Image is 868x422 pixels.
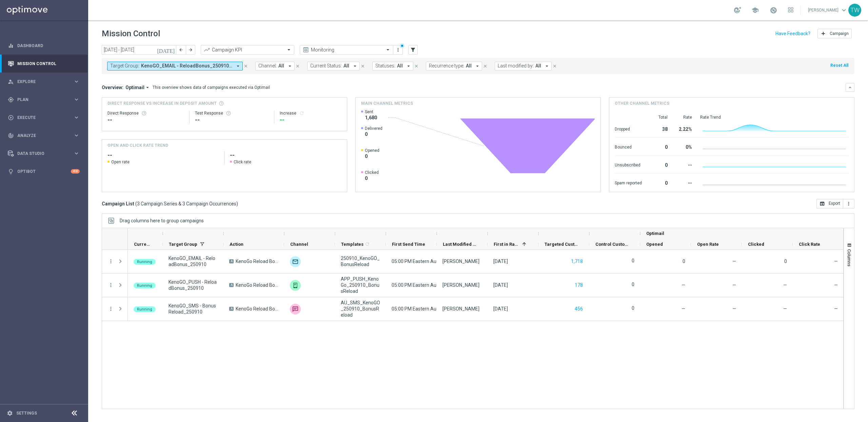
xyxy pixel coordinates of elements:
input: Have Feedback? [775,31,810,36]
span: KenoGo Reload Bonus [236,258,278,264]
a: Optibot [17,162,71,180]
div: Tina Wang [442,306,479,312]
button: Statuses: All arrow_drop_down [372,62,413,71]
span: Open Rate [697,242,719,247]
i: close [483,64,488,68]
div: Press SPACE to select this row. [128,250,844,274]
i: arrow_drop_down [352,63,358,69]
div: gps_fixed Plan keyboard_arrow_right [7,97,80,102]
div: -- [280,116,341,124]
i: keyboard_arrow_right [73,78,80,85]
span: A [229,283,234,287]
div: Unsubscribed [615,159,642,170]
button: close [413,62,419,70]
span: Plan [17,98,73,102]
span: Clicked [748,242,764,247]
span: — [783,282,787,288]
button: more_vert [843,199,854,208]
span: Last modified by: [498,63,534,69]
span: Click Rate = Clicked / Opened [834,259,838,264]
span: AU_SMS_KenoGO_250910_BonusReload [341,300,380,318]
span: A [229,259,234,263]
i: close [295,64,300,68]
a: [PERSON_NAME]keyboard_arrow_down [807,5,848,15]
button: more_vert [108,282,114,288]
button: 1,718 [570,257,584,266]
div: play_circle_outline Execute keyboard_arrow_right [7,115,80,120]
span: All [343,63,349,69]
button: more_vert [108,258,114,264]
button: 456 [574,305,584,313]
span: Open Rate = Opened / Delivered [732,282,736,288]
i: settings [7,410,13,416]
button: Optimail arrow_drop_down [123,84,153,91]
div: Press SPACE to select this row. [128,274,844,297]
div: Optibot [8,162,80,180]
div: Rate Trend [700,115,849,120]
span: Campaign [830,31,849,36]
button: equalizer Dashboard [7,43,80,48]
span: Running [137,260,152,264]
button: lightbulb Optibot +10 [7,169,80,174]
button: Current Status: All arrow_drop_down [307,62,360,71]
a: Mission Control [17,55,80,73]
span: Current Status: [310,63,342,69]
span: Control Customers [595,242,629,247]
i: close [552,64,557,68]
label: 0 [632,258,634,264]
colored-tag: Running [134,258,156,265]
div: 0 [650,177,668,188]
div: Rate [676,115,692,120]
span: Direct Response VS Increase In Deposit Amount [107,100,217,106]
span: Templates [341,242,363,247]
span: 0 [683,259,685,264]
div: 10 Sep 2025, Wednesday [493,306,508,312]
multiple-options-button: Export to CSV [816,201,854,206]
div: Tina Wang [442,282,479,288]
h4: Other channel metrics [615,100,669,106]
i: more_vert [108,306,114,312]
span: 0 [365,131,382,137]
i: refresh [364,241,370,247]
i: arrow_drop_down [474,63,480,69]
span: 0 [365,175,379,181]
div: 0% [676,141,692,152]
span: Drag columns here to group campaigns [120,218,204,223]
span: APP_PUSH_KenoGo_250910_BonusReload [341,276,380,294]
div: Row Groups [120,218,204,223]
div: Test Response [195,110,268,116]
i: keyboard_arrow_right [73,114,80,121]
label: 0 [632,281,634,287]
i: [DATE] [157,47,175,53]
span: All [466,63,472,69]
button: keyboard_arrow_down [846,83,854,92]
span: Clicked [365,170,379,175]
div: track_changes Analyze keyboard_arrow_right [7,133,80,138]
button: person_search Explore keyboard_arrow_right [7,79,80,84]
h1: Mission Control [102,29,160,39]
i: arrow_drop_down [287,63,293,69]
span: Statuses: [375,63,395,69]
span: Opened [646,242,663,247]
img: Vonage [290,304,301,315]
span: Sent [365,109,377,115]
input: Select date range [102,45,176,55]
h2: -- [107,151,219,159]
i: close [360,64,365,68]
ng-select: Campaign KPI [201,45,294,55]
div: Total [650,115,668,120]
span: Optimail [125,84,144,91]
button: close [295,62,301,70]
colored-tag: Running [134,282,156,288]
span: Opened [365,148,379,153]
div: Dropped [615,123,642,134]
div: Press SPACE to select this row. [102,250,128,274]
button: close [552,62,558,70]
span: Action [230,242,243,247]
button: close [360,62,366,70]
button: Mission Control [7,61,80,66]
